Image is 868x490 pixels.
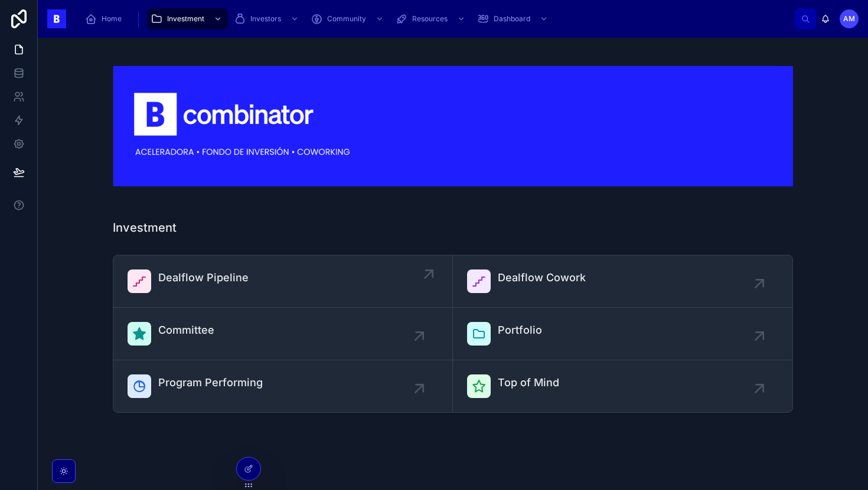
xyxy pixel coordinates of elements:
span: Portfolio [498,322,542,338]
div: scrollable content [76,6,795,32]
a: Dealflow Pipeline [113,255,453,308]
span: Investment [167,14,204,24]
span: Committee [158,322,214,338]
a: Dealflow Cowork [453,255,792,308]
a: Investors [230,8,305,29]
span: Investors [250,14,281,24]
span: Dealflow Cowork [498,269,586,286]
span: Community [327,14,366,24]
span: Top of Mind [498,374,559,391]
a: Investment [147,8,228,29]
span: AM [843,14,855,24]
a: Resources [392,8,471,29]
span: Resources [412,14,448,24]
a: Committee [113,308,453,360]
span: Home [102,14,122,24]
a: Community [307,8,390,29]
a: Top of Mind [453,360,792,412]
span: Dealflow Pipeline [158,269,249,286]
a: Home [81,8,130,29]
a: Dashboard [474,8,554,29]
h1: Investment [113,219,177,236]
a: Portfolio [453,308,792,360]
span: Program Performing [158,374,263,391]
img: App logo [47,9,66,28]
a: Program Performing [113,360,453,412]
img: 18590-Captura-de-Pantalla-2024-03-07-a-las-17.49.44.png [113,66,793,186]
span: Dashboard [494,14,530,24]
